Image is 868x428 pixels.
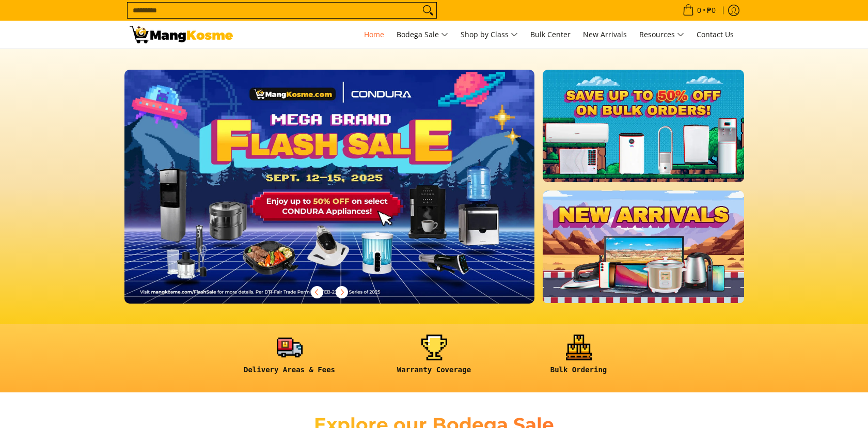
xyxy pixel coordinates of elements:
span: • [680,5,719,16]
span: Bulk Center [530,29,571,39]
img: Desktop homepage 29339654 2507 42fb b9ff a0650d39e9ed [124,70,535,304]
img: Mang Kosme: Your Home Appliances Warehouse Sale Partner! [130,26,233,43]
span: 0 [696,7,703,14]
a: Home [359,21,389,49]
span: Resources [639,28,684,41]
a: New Arrivals [578,21,632,49]
a: Bulk Center [525,21,576,49]
span: Contact Us [697,29,734,39]
a: <h6><strong>Bulk Ordering</strong></h6> [512,335,646,383]
span: Shop by Class [461,28,518,41]
a: Bodega Sale [391,21,453,49]
a: <h6><strong>Warranty Coverage</strong></h6> [367,335,501,383]
span: Bodega Sale [397,28,448,41]
span: New Arrivals [583,29,627,39]
span: ₱0 [705,7,717,14]
button: Next [330,281,353,304]
a: <h6><strong>Delivery Areas & Fees</strong></h6> [223,335,357,383]
nav: Main Menu [243,21,739,49]
a: Resources [634,21,689,49]
button: Search [420,3,436,18]
a: Contact Us [691,21,739,49]
a: Shop by Class [455,21,523,49]
button: Previous [306,281,328,304]
span: Home [364,29,384,39]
